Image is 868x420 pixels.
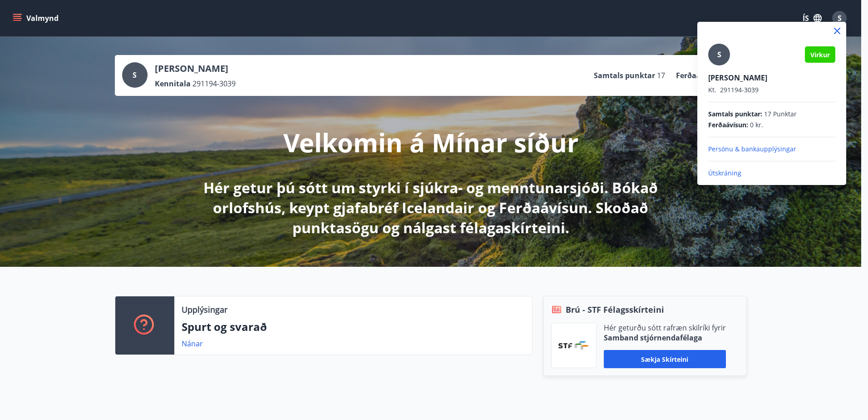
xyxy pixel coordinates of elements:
span: Kt. [708,85,716,94]
span: Ferðaávísun : [708,120,748,130]
p: [PERSON_NAME] [708,73,835,83]
span: 0 kr. [750,120,763,130]
span: 17 Punktar [764,110,797,119]
p: Útskráning [708,169,835,178]
span: S [717,50,721,60]
span: Virkur [810,50,830,59]
span: Samtals punktar : [708,110,762,119]
p: Persónu & bankaupplýsingar [708,145,835,154]
p: 291194-3039 [708,85,835,95]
